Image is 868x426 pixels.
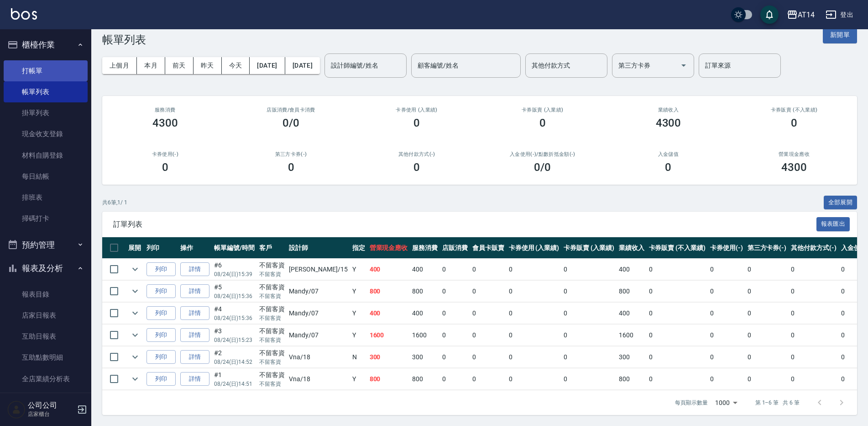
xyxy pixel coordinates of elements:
td: 800 [367,281,410,302]
p: 不留客資 [259,380,285,388]
td: 0 [561,303,617,324]
button: 昨天 [193,57,222,74]
a: 詳情 [180,306,209,320]
a: 詳情 [180,262,209,277]
td: 0 [789,281,839,302]
th: 卡券使用 (入業績) [507,237,562,259]
td: 0 [507,325,562,346]
h2: 卡券使用(-) [113,151,217,157]
a: 報表匯出 [816,219,850,228]
button: 今天 [222,57,250,74]
td: 0 [789,303,839,324]
td: 0 [440,346,470,368]
p: 不留客資 [259,336,285,344]
div: 不留客資 [259,282,285,292]
a: 詳情 [180,350,209,364]
button: 列印 [146,372,176,386]
button: 列印 [146,284,176,298]
td: 0 [745,259,789,280]
h2: 卡券販賣 (入業績) [491,107,595,113]
div: 不留客資 [259,304,285,314]
h2: 卡券販賣 (不入業績) [742,107,846,113]
td: 0 [507,368,562,390]
td: 400 [617,303,647,324]
th: 店販消費 [440,237,470,259]
td: 0 [745,368,789,390]
h5: 公司公司 [28,401,74,410]
img: Logo [11,8,37,20]
td: 400 [617,259,647,280]
a: 店家日報表 [4,305,88,326]
a: 每日結帳 [4,166,88,187]
th: 指定 [350,237,367,259]
h2: 卡券使用 (入業績) [365,107,469,113]
button: AT14 [783,5,818,24]
td: 0 [470,281,507,302]
h3: 0 /0 [534,161,551,174]
a: 詳情 [180,328,209,342]
h3: 0 [413,117,420,129]
button: 預約管理 [4,233,88,257]
td: 0 [708,259,745,280]
h3: 4300 [656,117,681,129]
th: 卡券販賣 (不入業績) [647,237,708,259]
button: 列印 [146,328,176,342]
button: expand row [128,372,142,386]
h3: 0 [288,161,294,174]
h3: 4300 [152,117,178,129]
td: 800 [367,368,410,390]
a: 材料自購登錄 [4,145,88,166]
td: 0 [470,325,507,346]
div: AT14 [798,9,815,21]
td: 0 [708,368,745,390]
h3: 服務消費 [113,107,217,113]
th: 列印 [144,237,178,259]
td: 0 [507,303,562,324]
td: Y [350,281,367,302]
td: #4 [212,303,257,324]
button: [DATE] [285,57,320,74]
a: 全店業績分析表 [4,368,88,389]
td: 800 [410,368,440,390]
td: 800 [410,281,440,302]
td: 300 [410,346,440,368]
button: 櫃檯作業 [4,33,88,57]
button: save [760,5,779,24]
img: Person [7,400,26,419]
p: 08/24 (日) 14:51 [214,380,255,388]
p: 不留客資 [259,314,285,322]
td: 0 [440,259,470,280]
td: Y [350,303,367,324]
a: 設計師日報表 [4,389,88,410]
td: 0 [708,281,745,302]
a: 打帳單 [4,60,88,81]
td: 800 [617,281,647,302]
p: 不留客資 [259,270,285,278]
td: 0 [745,303,789,324]
a: 詳情 [180,372,209,386]
h3: 0 [413,161,420,174]
td: #5 [212,281,257,302]
td: Vna /18 [287,368,350,390]
td: 0 [470,259,507,280]
p: 08/24 (日) 15:39 [214,270,255,278]
td: Vna /18 [287,346,350,368]
h2: 第三方卡券(-) [239,151,343,157]
td: 0 [745,325,789,346]
div: 不留客資 [259,326,285,336]
h3: 0/0 [282,117,299,129]
td: 0 [561,368,617,390]
td: 0 [561,325,617,346]
td: #1 [212,368,257,390]
td: 0 [647,325,708,346]
td: 300 [617,346,647,368]
td: 0 [507,281,562,302]
td: 0 [789,259,839,280]
td: 0 [561,281,617,302]
a: 掛單列表 [4,102,88,123]
p: 第 1–6 筆 共 6 筆 [755,399,800,407]
td: 0 [440,325,470,346]
td: #2 [212,346,257,368]
td: 1600 [367,325,410,346]
div: 不留客資 [259,348,285,358]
